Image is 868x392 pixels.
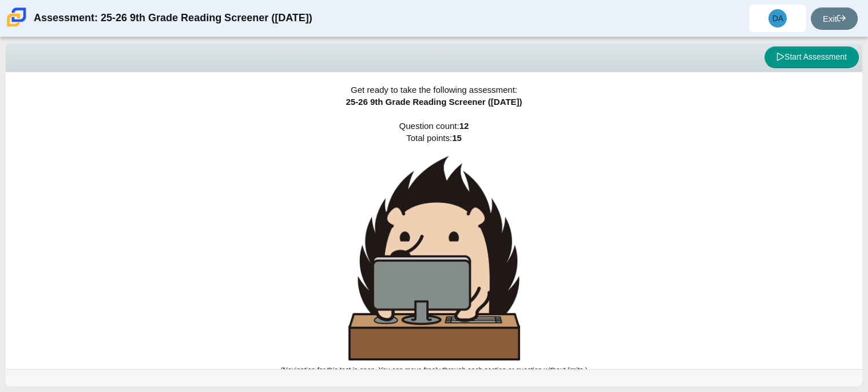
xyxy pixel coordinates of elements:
[772,14,783,22] span: DA
[5,21,29,31] a: Carmen School of Science & Technology
[348,156,520,360] img: hedgehog-behind-computer-large.png
[811,7,858,30] a: Exit
[280,366,587,374] small: (Navigation for this test is open. You can move freely through each section or question without l...
[764,46,859,68] button: Start Assessment
[452,133,462,143] b: 15
[34,5,312,32] div: Assessment: 25-26 9th Grade Reading Screener ([DATE])
[346,97,522,107] span: 25-26 9th Grade Reading Screener ([DATE])
[459,121,469,131] b: 12
[5,5,29,29] img: Carmen School of Science & Technology
[351,85,517,95] span: Get ready to take the following assessment:
[280,121,587,374] span: Question count: Total points:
